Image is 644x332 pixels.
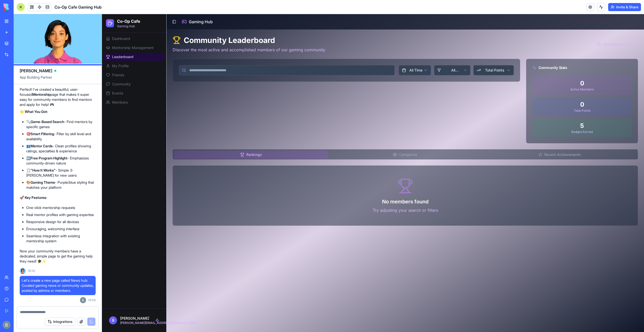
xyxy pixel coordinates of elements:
span: Co-Op Cafe Gaming Hub [55,4,102,10]
li: Encouraging, welcoming interface [26,226,96,231]
a: Mentorship Management [2,30,62,38]
img: ACg8ocIug40qN1SCXJiinWdltW7QsPxROn8ZAVDlgOtPD8eQfXIZmw=s96-c [80,297,86,303]
strong: Free Program Highlight [31,156,67,160]
a: Dashboard [2,20,62,29]
h1: Community Leaderboard [71,21,223,31]
a: Members [2,84,62,92]
p: Discover the most active and accomplished members of our gaming community [71,33,223,39]
span: Dashboard [10,22,28,27]
button: Recent Achievements [381,136,535,145]
strong: Mentor Cards [31,144,52,148]
p: [PERSON_NAME] [18,302,50,307]
button: Invite & Share [608,3,641,11]
li: 📋 - Simple 3-[PERSON_NAME] for new users [26,168,96,178]
div: Badges Earned [434,116,527,120]
span: App Building Partner [20,75,96,84]
a: My Profile [2,48,62,56]
span: Events [10,77,21,82]
img: ACg8ocIug40qN1SCXJiinWdltW7QsPxROn8ZAVDlgOtPD8eQfXIZmw=s96-c [3,321,11,329]
a: Friends [2,57,62,65]
span: Let's create a new page called News hub: Curated gaming news or community updates, posted by admi... [22,278,94,293]
img: Ella_00000_wcx2te.png [20,268,26,274]
li: 🆓 - Emphasizes community-driven nature [26,156,96,166]
li: 🔍 - Find mentors by specific games [26,119,96,129]
li: 🎨 - Purple/blue styling that matches your platform [26,180,96,190]
a: Events [2,75,62,83]
p: Try adjusting your search or filters [71,193,536,199]
p: Gaming Hub [15,10,38,14]
span: 0 members ranked [501,27,536,33]
li: One-click mentorship requests [26,205,96,210]
span: B [7,302,15,310]
span: My Profile [10,49,27,54]
button: Integrations [45,318,75,326]
strong: "How It Works" [31,168,56,172]
div: Active Members [434,73,527,77]
h2: Co-Op Cafe [15,4,38,10]
span: Friends [10,58,22,63]
strong: Smart Filtering [31,132,54,136]
span: Mentorship Management [10,31,52,36]
div: 5 [434,108,527,116]
button: B[PERSON_NAME][PERSON_NAME][EMAIL_ADDRESS][DOMAIN_NAME] [4,299,60,314]
span: 19:08 [88,298,96,302]
span: Members [10,86,26,91]
li: Real mentor profiles with gaming expertise [26,212,96,217]
span: Gaming Hub [87,5,111,11]
div: Total Points [434,94,527,99]
li: Seamless integration with existing mentorship system [26,233,96,244]
p: [PERSON_NAME][EMAIL_ADDRESS][DOMAIN_NAME] [18,307,50,311]
strong: Gaming Theme [31,180,55,184]
li: Responsive design for all devices [26,219,96,224]
div: Community Stats [431,51,530,56]
a: Leaderboard [2,39,62,47]
div: 0 [434,86,527,94]
span: Leaderboard [10,40,32,45]
button: Categories [226,136,380,145]
strong: 🌟 What You Got: [20,109,48,114]
span: 18:26 [28,269,35,273]
button: Rankings [72,136,226,145]
span: Community [10,67,29,73]
strong: Game-Based Search [31,120,64,124]
li: 👥 - Clean profiles showing ratings, specialties & experience [26,144,96,154]
span: [PERSON_NAME] [20,68,52,74]
strong: Mentorship [32,92,50,97]
a: Community [2,66,62,74]
strong: 🚀 Key Features: [20,195,47,200]
p: Perfect! I've created a beautiful, user-focused page that makes it super easy for community membe... [20,87,96,107]
h3: No members found [71,184,536,191]
div: 0 [434,65,527,73]
p: Now your community members have a dedicated, simple page to get the gaming help they need! 🎓✨ [20,249,96,264]
img: logo [4,4,35,11]
li: 🎯 - Filter by skill level and availability [26,131,96,141]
